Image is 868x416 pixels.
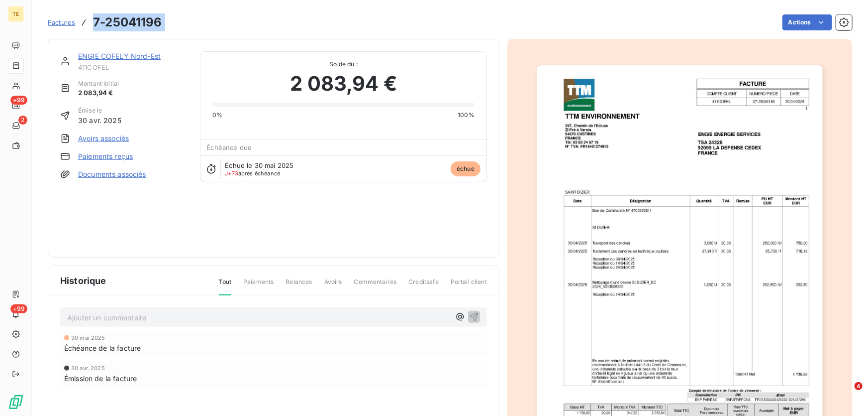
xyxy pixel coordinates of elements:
span: Avoirs [324,277,342,294]
span: Tout [219,277,232,295]
a: Avoirs associés [78,134,129,143]
span: 100% [458,111,475,120]
a: Factures [48,17,75,27]
span: Échéance due [206,143,252,151]
span: +99 [10,304,27,313]
span: Solde dû : [212,60,475,69]
div: TE [8,6,24,22]
span: 2 083,94 € [78,88,119,98]
span: Creditsafe [408,277,439,294]
span: 2 083,94 € [290,69,397,99]
span: Paiements [243,277,274,294]
span: +99 [10,96,27,105]
span: 411COFEL [78,63,188,71]
button: Actions [782,14,832,30]
span: 30 avr. 2025 [71,365,105,371]
iframe: Intercom live chat [834,382,858,406]
span: Échue le 30 mai 2025 [225,161,293,169]
a: ENGIE COFELY Nord-Est [78,52,161,60]
a: Documents associés [78,169,146,179]
span: Émission de la facture [64,373,137,384]
span: Historique [60,274,106,287]
span: Portail client [451,277,487,294]
span: Montant initial [78,79,119,88]
span: 0% [212,111,222,120]
a: 2 [8,118,23,134]
span: 4 [855,382,863,390]
span: Relances [286,277,312,294]
span: Commentaires [354,277,397,294]
span: échue [451,161,481,176]
span: 2 [18,116,27,125]
span: 30 avr. 2025 [78,115,121,126]
img: Logo LeanPay [8,394,24,410]
span: J+73 [225,170,238,177]
a: +99 [8,98,23,114]
span: Échéance de la facture [64,343,141,353]
span: Factures [48,18,75,26]
span: après échéance [225,170,280,176]
a: Paiements reçus [78,151,133,161]
span: Émise le [78,106,121,115]
h3: 7-25041196 [93,13,162,31]
span: 30 mai 2025 [71,335,105,341]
